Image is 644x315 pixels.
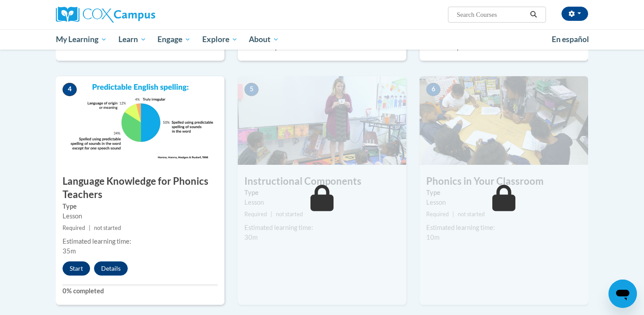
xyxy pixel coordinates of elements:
[244,198,400,207] div: Lesson
[420,175,588,188] h3: Phonics in Your Classroom
[276,211,303,218] span: not started
[452,211,454,218] span: |
[426,233,440,241] span: 10m
[113,29,152,50] a: Learn
[202,34,238,45] span: Explore
[63,225,85,231] span: Required
[244,223,400,233] div: Estimated learning time:
[238,175,406,188] h3: Instructional Components
[63,286,218,296] label: 0% completed
[94,261,128,276] button: Details
[56,7,155,23] img: Cox Campus
[244,83,259,96] span: 5
[152,29,196,50] a: Engage
[426,211,449,218] span: Required
[562,7,588,21] button: Account Settings
[426,223,581,233] div: Estimated learning time:
[63,261,90,276] button: Start
[244,233,258,241] span: 30m
[56,7,224,23] a: Cox Campus
[271,211,272,218] span: |
[546,30,595,49] a: En español
[63,247,76,255] span: 35m
[458,211,485,218] span: not started
[249,34,279,45] span: About
[456,9,527,20] input: Search Courses
[552,35,589,44] span: En español
[63,202,218,211] label: Type
[63,237,218,246] div: Estimated learning time:
[426,188,581,198] label: Type
[527,9,540,20] button: Search
[56,175,224,202] h3: Language Knowledge for Phonics Teachers
[50,29,113,50] a: My Learning
[63,83,77,96] span: 4
[43,29,601,50] div: Main menu
[238,76,406,165] img: Course Image
[157,34,191,45] span: Engage
[196,29,243,50] a: Explore
[89,225,90,231] span: |
[118,34,146,45] span: Learn
[426,198,581,207] div: Lesson
[94,225,121,231] span: not started
[426,83,440,96] span: 6
[63,211,218,221] div: Lesson
[56,76,224,165] img: Course Image
[56,34,107,45] span: My Learning
[609,280,637,308] iframe: Button to launch messaging window
[244,211,267,218] span: Required
[243,29,285,50] a: About
[420,76,588,165] img: Course Image
[244,188,400,198] label: Type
